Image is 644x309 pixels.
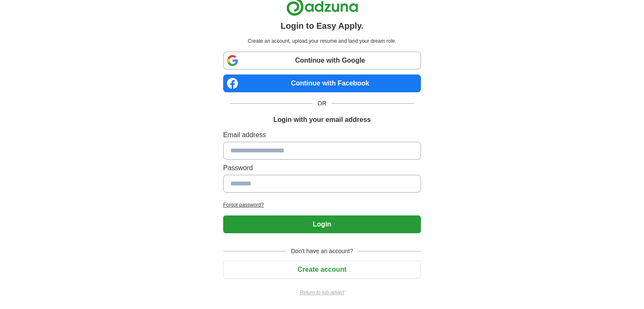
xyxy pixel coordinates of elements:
h1: Login to Easy Apply. [281,19,364,32]
a: Continue with Facebook [223,74,421,92]
h1: Login with your email address [273,115,370,125]
label: Email address [223,130,421,140]
label: Password [223,163,421,173]
span: OR [312,99,332,108]
button: Login [223,215,421,233]
a: Continue with Google [223,52,421,69]
button: Create account [223,261,421,279]
a: Forgot password? [223,201,421,209]
a: Return to job advert [223,289,421,296]
p: Create an account, upload your resume and land your dream role. [225,37,419,45]
span: Don't have an account? [286,247,358,256]
a: Create account [223,266,421,273]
